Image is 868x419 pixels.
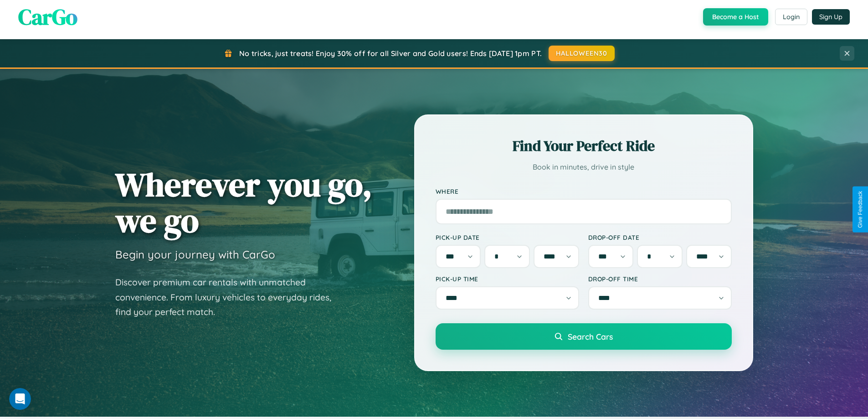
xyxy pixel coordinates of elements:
p: Discover premium car rentals with unmatched convenience. From luxury vehicles to everyday rides, ... [115,275,343,320]
iframe: Intercom live chat [9,388,31,410]
span: CarGo [18,2,77,32]
div: Give Feedback [857,191,863,228]
h3: Begin your journey with CarGo [115,248,275,261]
label: Drop-off Date [588,233,732,241]
h1: Wherever you go, we go [115,166,372,238]
label: Where [436,187,732,195]
label: Pick-up Time [436,275,579,283]
button: Become a Host [703,8,768,26]
button: Login [775,9,807,25]
p: Book in minutes, drive in style [436,160,732,174]
button: Search Cars [436,323,732,350]
h2: Find Your Perfect Ride [436,136,732,156]
label: Pick-up Date [436,233,579,241]
span: Search Cars [568,331,613,341]
label: Drop-off Time [588,275,732,283]
span: No tricks, just treats! Enjoy 30% off for all Silver and Gold users! Ends [DATE] 1pm PT. [239,49,542,58]
button: Sign Up [812,9,850,25]
button: HALLOWEEN30 [549,46,615,61]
